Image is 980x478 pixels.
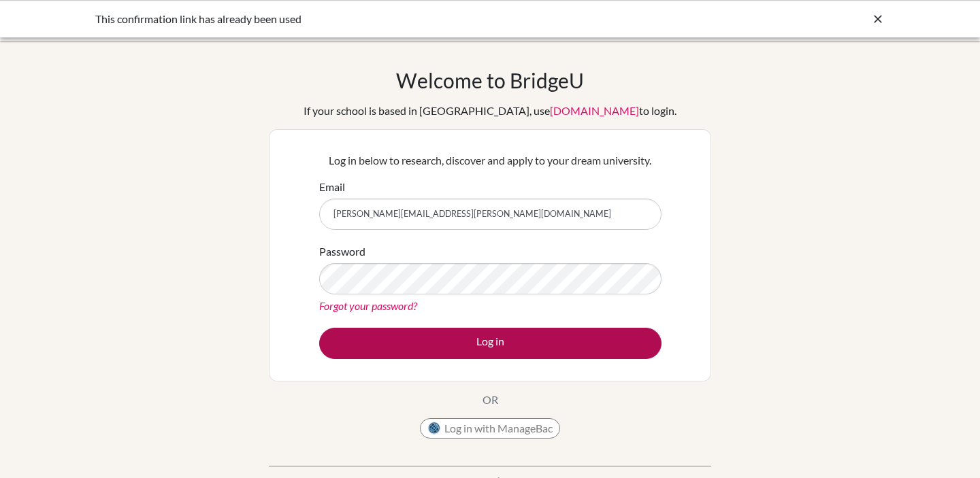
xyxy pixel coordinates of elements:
[95,11,681,27] div: This confirmation link has already been used
[319,299,417,312] a: Forgot your password?
[396,68,584,92] h1: Welcome to BridgeU
[319,179,345,195] label: Email
[550,104,639,117] a: [DOMAIN_NAME]
[304,103,676,119] div: If your school is based in [GEOGRAPHIC_DATA], use to login.
[483,392,498,408] p: OR
[319,328,661,359] button: Log in
[319,243,365,260] label: Password
[319,152,661,169] p: Log in below to research, discover and apply to your dream university.
[420,418,560,439] button: Log in with ManageBac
